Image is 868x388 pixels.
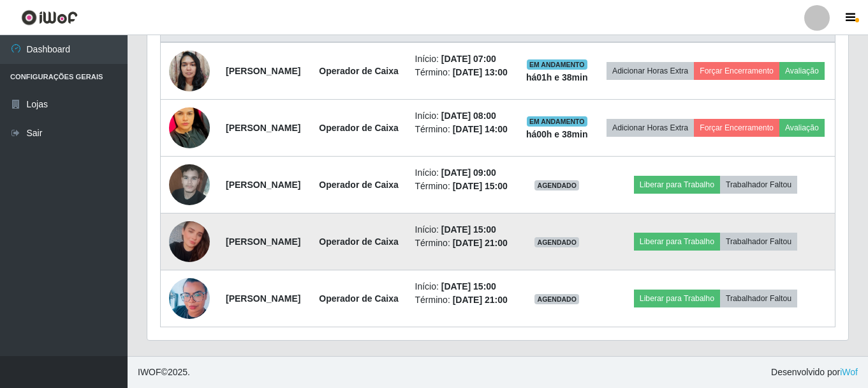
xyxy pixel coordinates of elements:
button: Trabalhador Faltou [720,176,797,194]
button: Liberar para Trabalho [634,176,720,194]
li: Início: [415,52,510,66]
span: © 2025 . [138,366,190,379]
button: Liberar para Trabalho [634,233,720,251]
time: [DATE] 14:00 [453,124,508,134]
strong: Operador de Caixa [319,123,399,133]
span: IWOF [138,367,161,377]
button: Avaliação [779,62,825,80]
img: CoreUI Logo [21,10,78,26]
li: Término: [415,123,510,136]
button: Adicionar Horas Extra [607,119,694,137]
img: 1717609421755.jpeg [169,157,210,212]
time: [DATE] 09:00 [441,167,496,178]
span: EM ANDAMENTO [527,116,587,127]
img: 1751683294732.jpeg [169,84,210,173]
strong: Operador de Caixa [319,237,399,247]
time: [DATE] 07:00 [441,54,496,64]
li: Início: [415,109,510,123]
strong: há 00 h e 38 min [526,129,588,139]
time: [DATE] 13:00 [453,67,508,77]
strong: Operador de Caixa [319,180,399,190]
strong: Operador de Caixa [319,66,399,76]
img: 1650895174401.jpeg [169,273,210,325]
button: Avaliação [779,119,825,137]
strong: [PERSON_NAME] [226,237,300,247]
strong: [PERSON_NAME] [226,66,300,76]
a: iWof [840,367,858,377]
button: Liberar para Trabalho [634,290,720,307]
li: Término: [415,237,510,250]
span: Desenvolvido por [771,366,858,379]
li: Término: [415,66,510,79]
li: Término: [415,293,510,307]
strong: [PERSON_NAME] [226,293,300,304]
li: Término: [415,180,510,193]
li: Início: [415,223,510,237]
span: AGENDADO [534,180,579,190]
strong: Operador de Caixa [319,293,399,304]
span: AGENDADO [534,237,579,247]
img: 1736008247371.jpeg [169,43,210,98]
time: [DATE] 15:00 [441,281,496,291]
button: Trabalhador Faltou [720,233,797,251]
time: [DATE] 21:00 [453,238,508,248]
button: Trabalhador Faltou [720,290,797,307]
time: [DATE] 15:00 [441,224,496,235]
img: 1758294006240.jpeg [169,220,210,263]
time: [DATE] 15:00 [453,181,508,191]
span: EM ANDAMENTO [527,59,587,70]
time: [DATE] 08:00 [441,111,496,121]
span: AGENDADO [534,294,579,304]
time: [DATE] 21:00 [453,295,508,305]
li: Início: [415,166,510,180]
li: Início: [415,280,510,293]
strong: há 01 h e 38 min [526,72,588,82]
strong: [PERSON_NAME] [226,180,300,190]
button: Forçar Encerramento [694,62,779,80]
strong: [PERSON_NAME] [226,123,300,133]
button: Adicionar Horas Extra [607,62,694,80]
button: Forçar Encerramento [694,119,779,137]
